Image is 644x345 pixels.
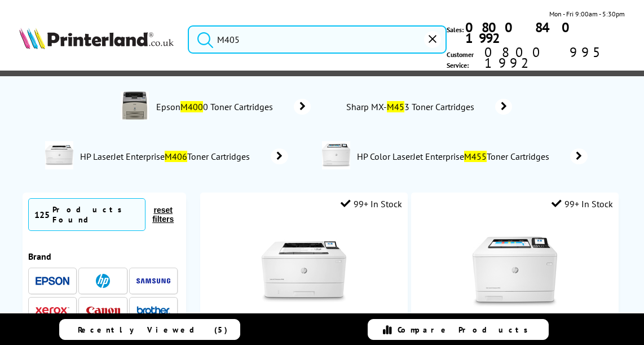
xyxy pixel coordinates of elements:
mark: M406 [165,151,187,162]
input: Search product or brand [188,25,447,54]
img: Xerox [36,307,69,315]
a: Compare Products [368,319,549,340]
img: C11CA10001BZ-conspage.jpg [121,91,149,120]
mark: M45 [387,101,404,112]
span: 125 [34,209,50,220]
span: Epson 0 Toner Cartridges [155,101,277,112]
div: 99+ In Stock [341,198,402,209]
span: Sales: [447,24,464,35]
a: Recently Viewed (5) [59,319,240,340]
span: Mon - Fri 9:00am - 5:30pm [549,8,625,19]
div: 99+ In Stock [552,198,613,209]
span: Sharp MX- 3 Toner Cartridges [345,101,478,112]
a: 0800 840 1992 [464,22,625,43]
span: Customer Service: [447,47,625,71]
a: Sharp MX-M453 Toner Cartridges [345,99,512,115]
span: Compare Products [398,325,534,335]
button: reset filters [145,205,180,224]
img: HP-M406dn-Front-Small.jpg [262,229,346,314]
img: Canon [86,307,120,314]
a: HP LaserJet EnterpriseM406Toner Cartridges [79,141,288,172]
span: HP LaserJet Enterprise Toner Cartridges [79,151,254,162]
img: Printerland Logo [19,28,174,50]
img: Samsung [136,278,170,283]
img: HP [96,274,110,288]
img: Brother [136,306,170,314]
a: HP Color LaserJet EnterpriseM455Toner Cartridges [356,141,588,172]
a: Printerland Logo [19,28,174,52]
b: 0800 840 1992 [465,19,578,47]
span: Recently Viewed (5) [78,325,228,335]
mark: M455 [464,151,487,162]
span: 0800 995 1992 [483,47,625,68]
a: EpsonM4000 Toner Cartridges [155,91,311,122]
div: Products Found [52,204,139,225]
img: HP-M455dn-Front-Small.jpg [473,229,557,314]
img: Epson [36,277,69,285]
img: 3PZ15A-departmentpage.jpg [45,141,73,169]
img: 3PZ95A-departmentpage.jpg [322,141,350,169]
mark: M400 [180,101,203,112]
span: HP Color LaserJet Enterprise Toner Cartridges [356,151,553,162]
span: Brand [28,251,51,262]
